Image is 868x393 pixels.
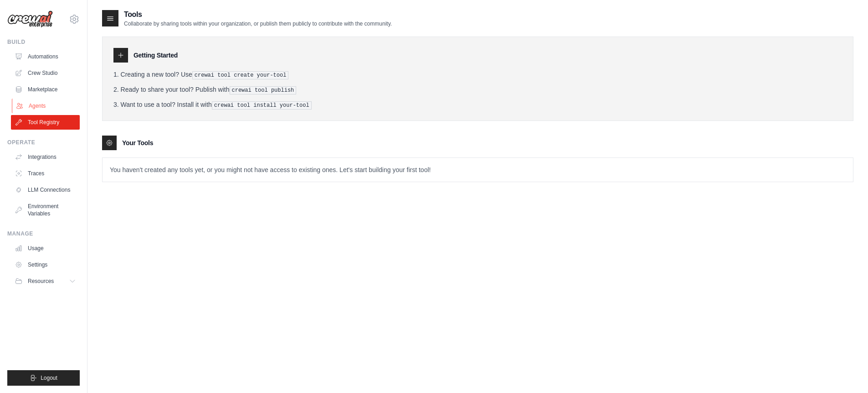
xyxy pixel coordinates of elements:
[7,139,80,146] div: Operate
[124,9,392,20] h2: Tools
[7,10,53,28] img: Logo
[11,257,80,272] a: Settings
[11,115,80,130] a: Tool Registry
[134,51,178,60] h3: Getting Started
[113,70,842,79] li: Creating a new tool? Use
[122,138,153,147] h3: Your Tools
[11,183,80,197] a: LLM Connections
[11,49,80,64] a: Automations
[11,150,80,164] a: Integrations
[230,86,297,94] pre: crewai tool publish
[11,82,80,97] a: Marketplace
[7,370,80,386] button: Logout
[28,278,54,285] span: Resources
[7,230,80,237] div: Manage
[11,66,80,80] a: Crew Studio
[192,71,289,79] pre: crewai tool create your-tool
[41,374,57,382] span: Logout
[11,241,80,256] a: Usage
[12,99,81,113] a: Agents
[11,274,80,288] button: Resources
[113,85,842,94] li: Ready to share your tool? Publish with
[11,199,80,221] a: Environment Variables
[124,20,392,27] p: Collaborate by sharing tools within your organization, or publish them publicly to contribute wit...
[103,158,853,182] p: You haven't created any tools yet, or you might not have access to existing ones. Let's start bui...
[7,38,80,46] div: Build
[113,100,842,110] li: Want to use a tool? Install it with
[212,101,312,110] pre: crewai tool install your-tool
[11,166,80,181] a: Traces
